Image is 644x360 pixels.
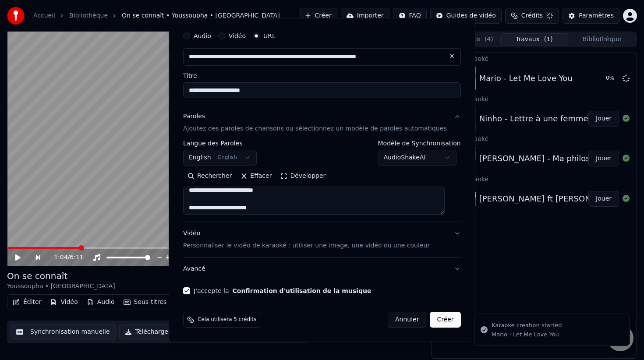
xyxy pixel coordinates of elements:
[263,33,276,39] label: URL
[378,140,461,146] label: Modèle de Synchronisation
[183,222,461,257] button: VidéoPersonnaliser le vidéo de karaoké : utiliser une image, une vidéo ou une couleur
[194,33,211,39] label: Audio
[430,312,461,328] button: Créer
[183,140,257,146] label: Langue des Paroles
[183,112,205,121] div: Paroles
[194,288,371,294] label: J'accepte la
[276,169,330,183] button: Développer
[183,241,430,250] p: Personnaliser le vidéo de karaoké : utiliser une image, une vidéo ou une couleur
[229,33,246,39] label: Vidéo
[183,105,461,140] button: ParolesAjoutez des paroles de chansons ou sélectionnez un modèle de paroles automatiques
[183,229,430,250] div: Vidéo
[183,169,236,183] button: Rechercher
[388,312,426,328] button: Annuler
[183,73,461,79] label: Titre
[198,316,256,323] span: Cela utilisera 5 crédits
[233,288,372,294] button: J'accepte la
[183,140,461,222] div: ParolesAjoutez des paroles de chansons ou sélectionnez un modèle de paroles automatiques
[236,169,276,183] button: Effacer
[183,124,447,133] p: Ajoutez des paroles de chansons ou sélectionnez un modèle de paroles automatiques
[183,258,461,280] button: Avancé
